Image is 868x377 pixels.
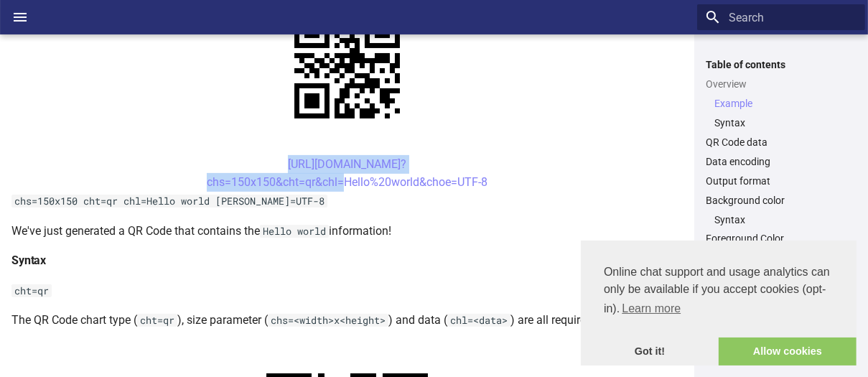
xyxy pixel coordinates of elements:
a: learn more about cookies [620,298,683,320]
a: [URL][DOMAIN_NAME]?chs=150x150&cht=qr&chl=Hello%20world&choe=UTF-8 [207,157,487,190]
a: allow cookies [719,338,857,366]
h4: Syntax [11,251,683,270]
a: Output format [706,174,857,187]
code: cht=qr [11,284,52,297]
code: Hello world [260,225,329,238]
span: Online chat support and usage analytics can only be available if you accept cookies (opt-in). [604,264,834,320]
a: Overview [706,78,857,90]
a: Data encoding [706,154,857,167]
a: Syntax [714,116,857,129]
code: chl=<data> [447,314,510,327]
a: Example [714,97,857,110]
p: We've just generated a QR Code that contains the information! [11,222,683,241]
div: cookieconsent [581,241,857,366]
code: chs=<width>x<height> [268,314,388,327]
nav: Table of contents [697,58,865,284]
a: Syntax [714,213,857,225]
a: dismiss cookie message [581,338,719,366]
label: Table of contents [697,58,865,71]
a: Foreground Color [706,232,857,245]
nav: Background color [706,213,857,225]
a: Background color [706,193,857,206]
p: The QR Code chart type ( ), size parameter ( ) and data ( ) are all required parameters. [11,311,683,330]
code: cht=qr [137,314,177,327]
input: Search [697,4,865,30]
nav: Overview [706,97,857,129]
code: chs=150x150 cht=qr chl=Hello world [PERSON_NAME]=UTF-8 [11,195,327,208]
a: QR Code data [706,135,857,148]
